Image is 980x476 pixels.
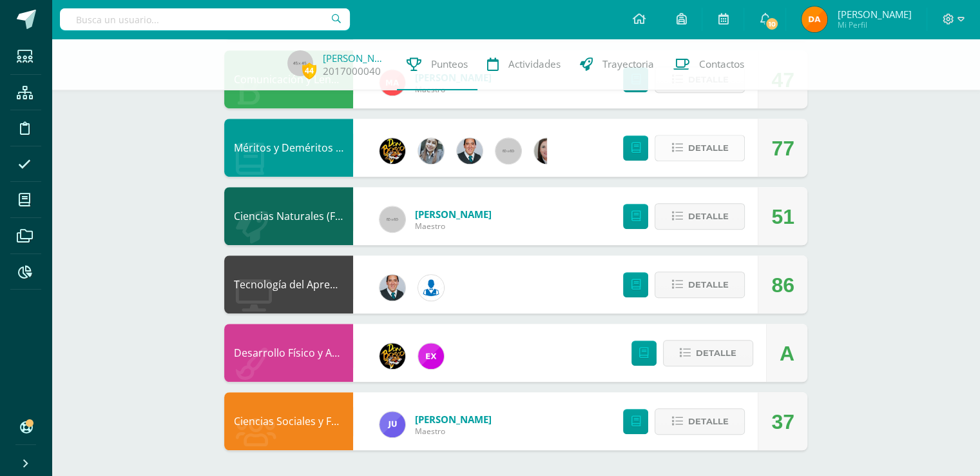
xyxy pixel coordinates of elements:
[771,256,794,314] div: 86
[380,412,405,437] img: 0261123e46d54018888246571527a9cf.png
[655,408,745,435] button: Detalle
[534,138,560,164] img: 8af0450cf43d44e38c4a1497329761f3.png
[234,141,407,155] a: Méritos y Deméritos 3ro. Básico "D"
[771,188,794,246] div: 51
[696,341,736,365] span: Detalle
[234,414,526,428] a: Ciencias Sociales y Formación Ciudadana e Interculturalidad
[664,39,754,90] a: Contactos
[570,39,664,90] a: Trayectoria
[415,426,492,437] span: Maestro
[780,324,794,382] div: A
[687,273,728,297] span: Detalle
[380,206,405,232] img: 60x60
[224,392,353,450] div: Ciencias Sociales y Formación Ciudadana e Interculturalidad
[415,413,492,426] a: [PERSON_NAME]
[415,208,492,221] a: [PERSON_NAME]
[771,393,794,451] div: 37
[837,8,911,21] span: [PERSON_NAME]
[224,255,353,313] div: Tecnología del Aprendizaje y la Comunicación (TIC)
[431,57,468,71] span: Punteos
[302,63,316,79] span: 44
[687,204,728,228] span: Detalle
[699,57,744,71] span: Contactos
[380,343,405,369] img: 21dcd0747afb1b787494880446b9b401.png
[837,19,911,30] span: Mi Perfil
[323,52,387,64] a: [PERSON_NAME]
[655,203,745,230] button: Detalle
[380,275,405,301] img: 2306758994b507d40baaa54be1d4aa7e.png
[234,346,448,360] a: Desarrollo Físico y Artístico (Extracurricular)
[234,209,427,223] a: Ciencias Naturales (Física Fundamental)
[234,277,479,292] a: Tecnología del Aprendizaje y la Comunicación (TIC)
[60,8,350,30] input: Busca un usuario...
[457,138,483,164] img: 2306758994b507d40baaa54be1d4aa7e.png
[687,410,728,433] span: Detalle
[287,50,313,76] img: 45x45
[655,135,745,161] button: Detalle
[771,119,794,177] div: 77
[418,343,444,369] img: ce84f7dabd80ed5f5aa83b4480291ac6.png
[418,275,444,301] img: 6ed6846fa57649245178fca9fc9a58dd.png
[418,138,444,164] img: cba4c69ace659ae4cf02a5761d9a2473.png
[508,57,561,71] span: Actividades
[224,119,353,177] div: Méritos y Deméritos 3ro. Básico "D"
[602,57,654,71] span: Trayectoria
[323,64,381,78] a: 2017000040
[224,187,353,245] div: Ciencias Naturales (Física Fundamental)
[380,138,405,164] img: eda3c0d1caa5ac1a520cf0290d7c6ae4.png
[802,6,827,32] img: 82a5943632aca8211823fb2e9800a6c1.png
[477,39,570,90] a: Actividades
[397,39,477,90] a: Punteos
[765,17,779,31] span: 10
[655,272,745,298] button: Detalle
[687,136,728,160] span: Detalle
[495,138,521,164] img: 60x60
[415,221,492,232] span: Maestro
[663,340,753,366] button: Detalle
[224,324,353,382] div: Desarrollo Físico y Artístico (Extracurricular)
